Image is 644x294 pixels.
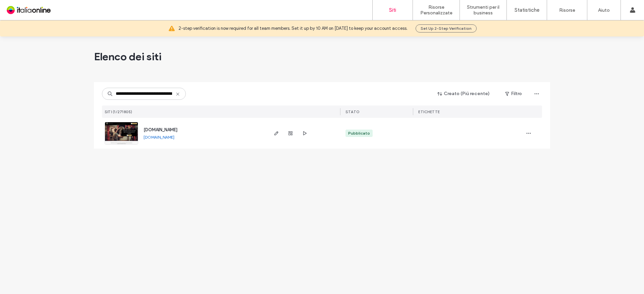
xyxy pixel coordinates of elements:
a: [DOMAIN_NAME] [144,127,177,132]
span: SITI (1/271805) [105,109,132,114]
label: Statistiche [515,7,539,13]
span: STATO [345,109,360,114]
button: Filtro [498,88,529,99]
span: 2-step verification is now required for all team members. Set it up by 10 AM on [DATE] to keep yo... [178,25,408,32]
span: Aiuto [15,5,31,11]
button: Set Up 2-Step Verification [416,24,477,32]
a: [DOMAIN_NAME] [144,135,174,140]
span: ETICHETTE [418,109,440,114]
span: Elenco dei siti [94,50,161,63]
div: Pubblicato [348,130,370,136]
label: Risorse [559,7,575,13]
button: Creato (Più recente) [432,88,496,99]
label: Siti [389,7,396,13]
label: Risorse Personalizzate [413,4,460,16]
label: Aiuto [598,7,610,13]
label: Strumenti per il business [460,4,506,16]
